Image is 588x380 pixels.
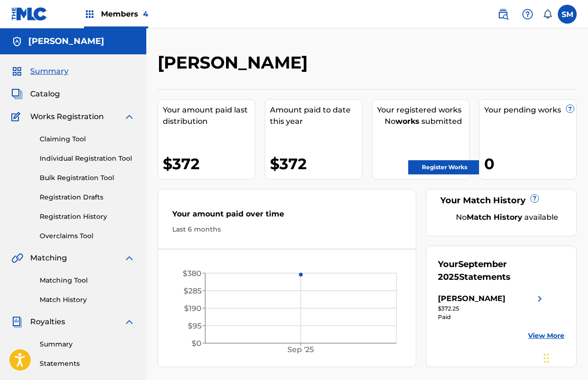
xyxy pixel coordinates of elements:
img: help [522,9,533,20]
span: Summary [30,66,68,77]
div: Help [518,5,537,24]
div: Your Match History [438,194,565,207]
div: User Menu [558,5,577,24]
a: Registration Drafts [40,192,135,202]
div: $372 [163,153,255,174]
div: Your registered works [377,104,469,116]
a: Matching Tool [40,276,135,285]
img: Top Rightsholders [84,9,95,20]
img: search [497,9,509,20]
div: Your Statements [438,258,565,284]
a: Summary [40,339,135,349]
div: Notifications [543,9,552,19]
span: ? [566,105,574,112]
img: expand [124,111,135,122]
a: Statements [40,359,135,369]
img: Catalog [11,88,23,100]
img: Accounts [11,36,23,47]
strong: Match History [467,213,522,222]
tspan: $0 [192,339,202,348]
img: Matching [11,252,23,264]
a: Public Search [494,5,512,24]
div: 0 [484,153,576,174]
div: $372.25 [438,304,546,313]
a: Registration History [40,212,135,222]
tspan: $380 [183,269,202,278]
a: Bulk Registration Tool [40,173,135,183]
a: Overclaims Tool [40,231,135,241]
strong: works [395,117,420,126]
div: Your pending works [484,104,576,116]
tspan: $285 [184,286,202,295]
div: Amount paid to date this year [270,104,362,127]
img: Works Registration [11,111,24,122]
img: expand [124,252,135,264]
span: 4 [143,9,148,18]
div: Your amount paid last distribution [163,104,255,127]
span: Works Registration [30,111,104,122]
a: CatalogCatalog [11,88,60,100]
img: MLC Logo [11,7,48,21]
div: Drag [544,344,549,372]
div: $372 [270,153,362,174]
img: expand [124,316,135,328]
tspan: Sep '25 [288,345,314,354]
img: Royalties [11,316,23,328]
a: Individual Registration Tool [40,154,135,164]
span: September 2025 [438,259,507,282]
a: Claiming Tool [40,134,135,144]
span: Royalties [30,316,65,328]
img: Summary [11,66,23,77]
div: Your amount paid over time [172,208,402,225]
iframe: Chat Widget [541,335,588,380]
span: Catalog [30,88,60,100]
a: SummarySummary [11,66,68,77]
div: No available [450,212,565,223]
div: Paid [438,313,546,321]
h2: [PERSON_NAME] [158,52,312,73]
img: right chevron icon [534,293,546,304]
tspan: $190 [184,304,202,313]
h5: Laquan Green [28,36,104,47]
span: ? [531,195,538,202]
tspan: $95 [188,321,202,330]
a: [PERSON_NAME]right chevron icon$372.25Paid [438,293,546,321]
a: Register Works [408,160,481,174]
div: Last 6 months [172,225,402,234]
a: View More [528,331,564,341]
div: No submitted [377,116,469,127]
span: Members [101,9,148,19]
a: Match History [40,295,135,305]
span: Matching [30,252,67,264]
div: [PERSON_NAME] [438,293,505,304]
